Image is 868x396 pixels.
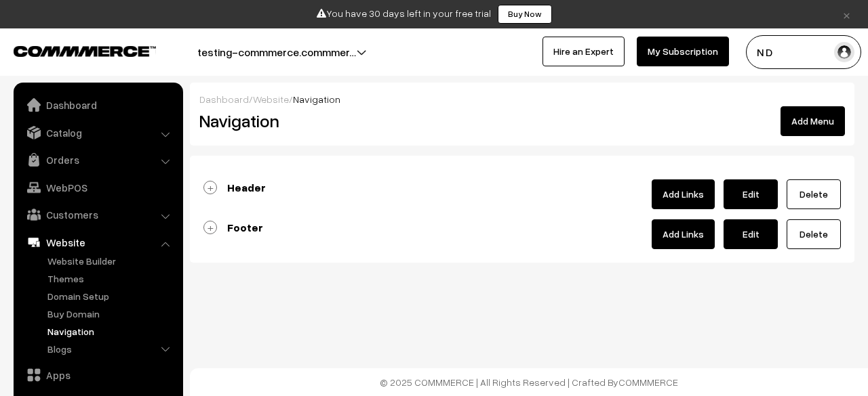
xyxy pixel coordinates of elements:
[837,6,856,22] a: ×
[17,175,178,200] a: WebPOS
[17,230,178,255] a: Website
[44,342,178,356] a: Blogs
[44,254,178,268] a: Website Builder
[17,93,178,117] a: Dashboard
[652,219,715,249] a: Add Links
[618,376,678,388] a: COMMMERCE
[203,181,266,194] a: Header
[498,5,552,24] a: Buy Now
[293,93,340,105] span: Navigation
[834,42,854,62] img: user
[227,221,263,234] b: Footer
[203,221,263,234] a: Footer
[199,92,845,106] div: / /
[17,120,178,145] a: Catalog
[44,271,178,286] a: Themes
[746,35,861,69] button: N D
[44,324,178,338] a: Navigation
[17,363,178,387] a: Apps
[637,37,729,66] a: My Subscription
[724,179,778,209] a: Edit
[652,179,715,209] a: Add Links
[199,110,401,131] h2: Navigation
[787,179,841,209] a: Delete
[17,148,178,172] a: Orders
[17,202,178,227] a: Customers
[724,219,778,249] a: Edit
[227,181,266,194] b: Header
[542,37,625,66] a: Hire an Expert
[253,93,289,105] a: Website
[787,219,841,249] a: Delete
[14,42,132,58] a: COMMMERCE
[14,46,156,56] img: COMMMERCE
[199,93,249,105] a: Dashboard
[5,5,863,24] div: You have 30 days left in your free trial
[190,368,868,396] footer: © 2025 COMMMERCE | All Rights Reserved | Crafted By
[781,106,845,136] button: Add Menu
[44,307,178,321] a: Buy Domain
[150,35,403,69] button: testing-commmerce.commmer…
[44,289,178,303] a: Domain Setup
